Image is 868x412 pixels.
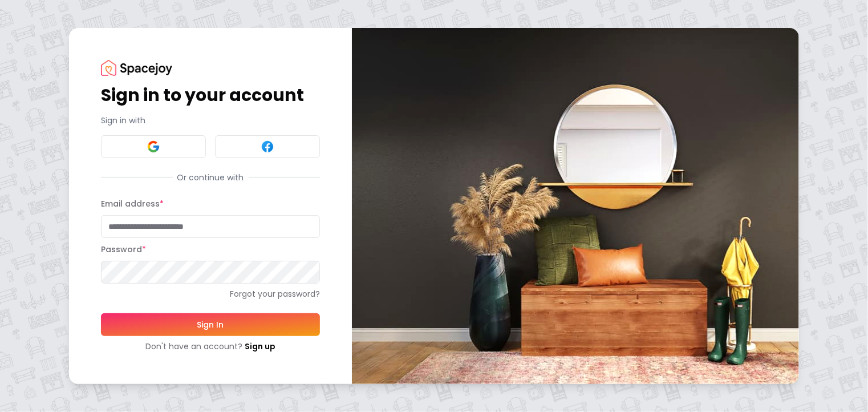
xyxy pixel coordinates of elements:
img: Spacejoy Logo [101,60,172,75]
img: Google signin [147,140,160,154]
div: Don't have an account? [101,341,320,352]
a: Sign up [245,341,275,352]
button: Sign In [101,313,320,336]
a: Forgot your password? [101,288,320,300]
img: banner [352,28,799,383]
span: Or continue with [173,172,249,183]
img: Facebook signin [261,140,274,154]
label: Password [101,244,146,255]
p: Sign in with [101,115,320,126]
label: Email address [101,198,164,209]
h1: Sign in to your account [101,85,320,106]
